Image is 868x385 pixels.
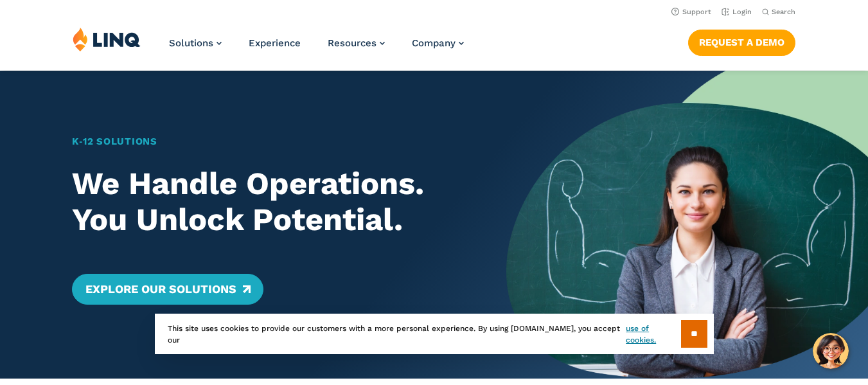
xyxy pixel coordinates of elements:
a: Solutions [169,37,222,49]
a: Explore Our Solutions [72,274,263,305]
nav: Button Navigation [688,27,795,55]
a: Request a Demo [688,30,795,55]
a: use of cookies. [626,323,680,346]
span: Resources [328,37,376,49]
a: Company [412,37,464,49]
span: Company [412,37,456,49]
img: Home Banner [506,71,868,379]
button: Open Search Bar [762,7,795,17]
h1: K‑12 Solutions [72,134,470,149]
nav: Primary Navigation [169,27,464,69]
a: Login [722,8,752,16]
a: Resources [328,37,385,49]
a: Support [671,8,711,16]
img: LINQ | K‑12 Software [73,27,141,51]
button: Hello, have a question? Let’s chat. [813,333,849,369]
span: Search [772,8,795,16]
a: Experience [249,37,301,49]
span: Solutions [169,37,213,49]
div: This site uses cookies to provide our customers with a more personal experience. By using [DOMAIN... [155,314,714,354]
h2: We Handle Operations. You Unlock Potential. [72,166,470,238]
